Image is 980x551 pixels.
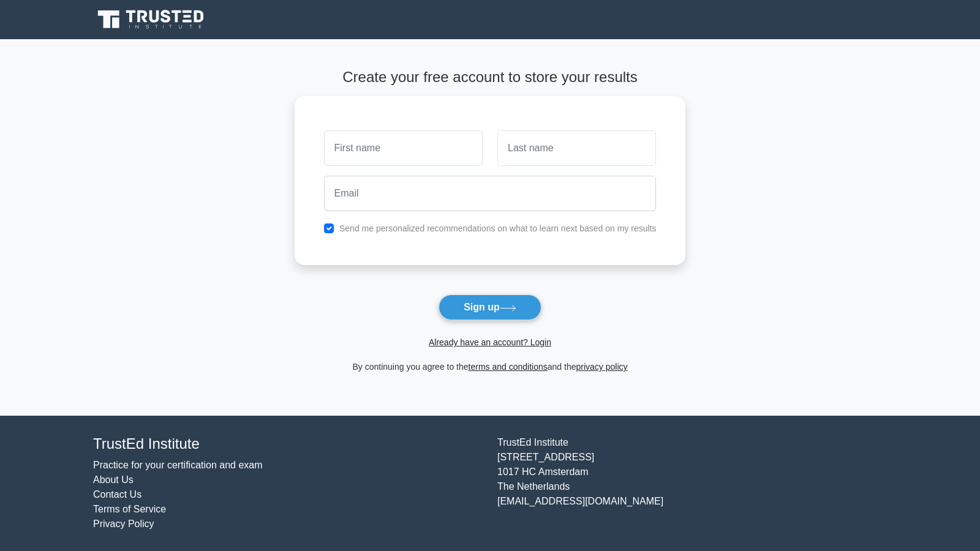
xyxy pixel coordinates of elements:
a: privacy policy [576,362,628,372]
a: Terms of Service [93,504,166,514]
a: Already have an account? Login [429,337,551,347]
h4: Create your free account to store your results [295,69,686,86]
a: Contact Us [93,489,141,500]
a: terms and conditions [469,362,548,372]
a: Privacy Policy [93,519,154,529]
div: By continuing you agree to the and the [287,359,693,374]
label: Send me personalized recommendations on what to learn next based on my results [339,223,657,233]
div: TrustEd Institute [STREET_ADDRESS] 1017 HC Amsterdam The Netherlands [EMAIL_ADDRESS][DOMAIN_NAME] [490,435,894,531]
h4: TrustEd Institute [93,435,483,453]
input: Email [324,176,657,211]
button: Sign up [439,294,541,320]
a: Practice for your certification and exam [93,460,263,470]
a: About Us [93,474,134,485]
input: Last name [497,130,656,166]
input: First name [324,130,483,166]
